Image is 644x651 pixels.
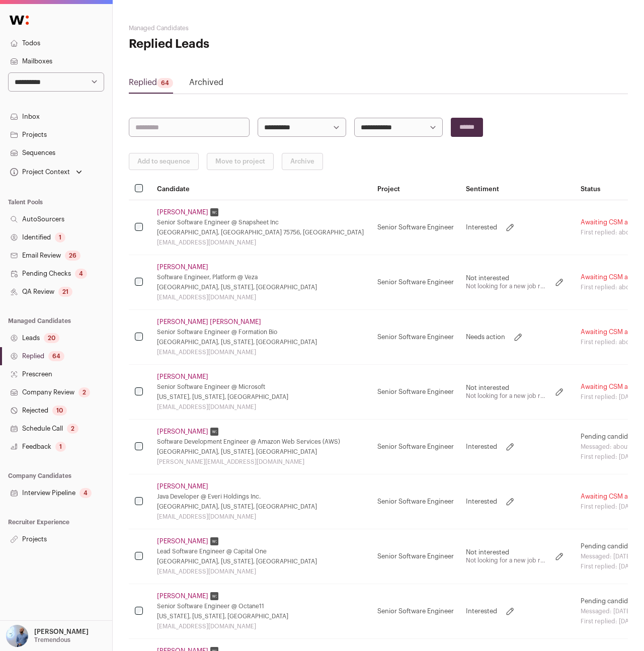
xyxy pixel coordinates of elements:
a: [PERSON_NAME] [157,482,208,491]
td: Senior Software Engineer [371,255,460,310]
img: 97332-medium_jpg [6,625,28,647]
button: Open dropdown [8,165,84,179]
div: [EMAIL_ADDRESS][DOMAIN_NAME] [157,622,365,630]
div: [EMAIL_ADDRESS][DOMAIN_NAME] [157,348,365,356]
div: [PERSON_NAME][EMAIL_ADDRESS][DOMAIN_NAME] [157,458,365,466]
p: Interested [466,223,497,231]
p: [PERSON_NAME] [34,628,89,636]
img: Wellfound [4,10,34,30]
div: Software Engineer, Platform @ Veza [157,273,365,281]
td: Senior Software Engineer [371,529,460,584]
div: Software Development Engineer @ Amazon Web Services (AWS) [157,438,365,446]
a: [PERSON_NAME] [157,592,208,600]
th: Sentiment [460,178,575,200]
div: [EMAIL_ADDRESS][DOMAIN_NAME] [157,238,365,247]
div: 2 [78,387,90,397]
a: [PERSON_NAME] [157,373,208,381]
p: Not looking for a new job right now [466,392,546,400]
a: Replied [129,76,173,93]
div: [GEOGRAPHIC_DATA], [US_STATE], [GEOGRAPHIC_DATA] [157,283,365,291]
div: Senior Software Engineer @ Octane11 [157,602,365,610]
th: Project [371,178,460,200]
td: Senior Software Engineer [371,474,460,529]
p: Not interested [466,274,546,282]
a: Archived [189,76,223,93]
a: [PERSON_NAME] [157,208,208,216]
a: [PERSON_NAME] [157,428,208,436]
td: Senior Software Engineer [371,420,460,474]
div: [GEOGRAPHIC_DATA], [GEOGRAPHIC_DATA] 75756, [GEOGRAPHIC_DATA] [157,228,365,236]
div: 20 [44,333,59,343]
p: Interested [466,498,497,506]
div: Senior Software Engineer @ Snapsheet Inc [157,218,365,226]
td: Senior Software Engineer [371,365,460,420]
p: Not interested [466,548,546,556]
div: 1 [55,442,66,452]
p: Not looking for a new job right now [466,282,546,290]
p: Not interested [466,384,546,392]
div: Java Developer @ Everi Holdings Inc. [157,493,365,501]
p: Not looking for a new job right now [466,556,546,564]
div: [GEOGRAPHIC_DATA], [US_STATE], [GEOGRAPHIC_DATA] [157,338,365,346]
div: [EMAIL_ADDRESS][DOMAIN_NAME] [157,567,365,576]
td: Senior Software Engineer [371,200,460,255]
div: [US_STATE], [US_STATE], [GEOGRAPHIC_DATA] [157,612,365,620]
div: Lead Software Engineer @ Capital One [157,547,365,555]
div: 26 [65,251,80,261]
div: 1 [55,232,65,242]
div: 64 [157,78,173,88]
td: Senior Software Engineer [371,584,460,639]
div: [GEOGRAPHIC_DATA], [US_STATE], [GEOGRAPHIC_DATA] [157,448,365,456]
div: [EMAIL_ADDRESS][DOMAIN_NAME] [157,513,365,521]
div: 4 [75,269,87,279]
button: Open dropdown [4,625,91,647]
div: 21 [58,287,72,297]
h1: Replied Leads [129,36,295,52]
h2: Managed Candidates [129,24,295,32]
div: Project Context [8,168,70,176]
p: Needs action [466,333,505,341]
td: Senior Software Engineer [371,310,460,365]
p: Interested [466,443,497,451]
div: [EMAIL_ADDRESS][DOMAIN_NAME] [157,293,365,301]
div: Senior Software Engineer @ Microsoft [157,383,365,391]
th: Candidate [151,178,371,200]
div: [GEOGRAPHIC_DATA], [US_STATE], [GEOGRAPHIC_DATA] [157,557,365,565]
p: Interested [466,607,497,615]
a: [PERSON_NAME] [PERSON_NAME] [157,318,261,326]
p: Tremendous [34,636,70,644]
div: 64 [48,351,64,361]
div: Senior Software Engineer @ Formation Bio [157,328,365,336]
div: [US_STATE], [US_STATE], [GEOGRAPHIC_DATA] [157,393,365,401]
div: 2 [67,424,78,434]
a: [PERSON_NAME] [157,263,208,271]
div: 4 [79,488,92,498]
div: 10 [52,405,67,416]
div: [EMAIL_ADDRESS][DOMAIN_NAME] [157,403,365,411]
div: [GEOGRAPHIC_DATA], [US_STATE], [GEOGRAPHIC_DATA] [157,503,365,511]
a: [PERSON_NAME] [157,537,208,545]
